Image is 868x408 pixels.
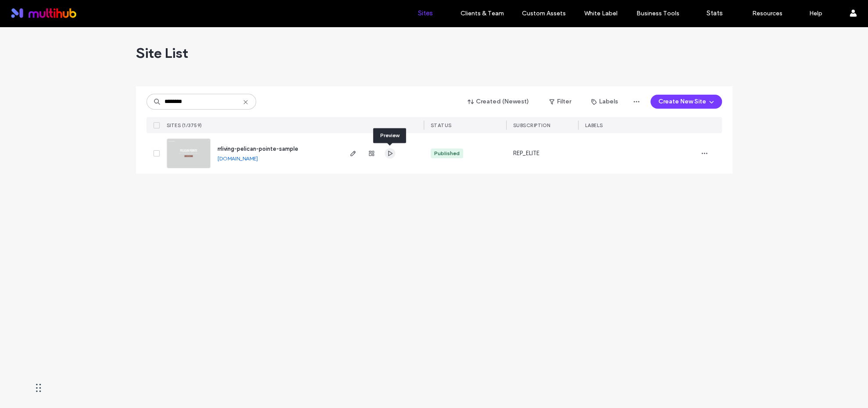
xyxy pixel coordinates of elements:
[809,10,822,17] label: Help
[752,10,782,17] label: Resources
[650,95,722,109] button: Create New Site
[583,95,626,109] button: Labels
[585,122,603,128] span: LABELS
[136,44,188,62] span: Site List
[584,10,618,17] label: White Label
[36,375,41,401] div: Drag
[373,128,406,143] div: Preview
[522,10,566,17] label: Custom Assets
[431,122,452,128] span: STATUS
[418,9,433,17] label: Sites
[513,149,540,158] span: REP_ELITE
[461,10,504,17] label: Clients & Team
[636,10,679,17] label: Business Tools
[167,122,202,128] span: SITES (1/3759)
[218,155,258,162] a: [DOMAIN_NAME]
[20,6,38,14] span: Help
[540,95,580,109] button: Filter
[513,122,550,128] span: SUBSCRIPTION
[434,149,460,157] div: Published
[218,145,298,152] a: rrliving-pelican-pointe-sample
[707,9,723,17] label: Stats
[460,95,537,109] button: Created (Newest)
